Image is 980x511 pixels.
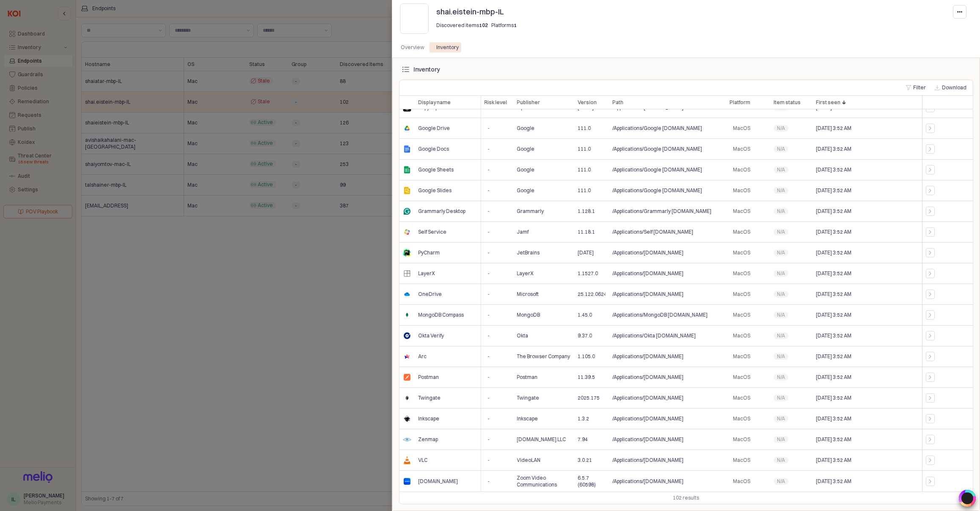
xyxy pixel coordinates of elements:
strong: 1 [514,22,517,28]
span: /Applications/[DOMAIN_NAME] [612,249,683,256]
span: N/A [777,478,785,485]
span: MacOS [733,457,750,464]
span: Grammarly Desktop [418,208,465,215]
span: - [488,353,490,360]
span: [DATE] 3:52 AM [816,436,851,443]
span: 3.0.21 [578,457,592,464]
span: Zenmap [418,436,438,443]
span: Postman [517,374,538,381]
span: Twingate [418,395,440,401]
span: /Applications/Google [DOMAIN_NAME] [612,187,702,194]
span: [DATE] 3:52 AM [816,415,851,422]
span: /Applications/[DOMAIN_NAME] [612,478,683,485]
span: Google Docs [418,146,449,152]
span: [DATE] 3:52 AM [816,125,851,132]
span: N/A [777,229,785,235]
span: /Applications/[DOMAIN_NAME] [612,457,683,464]
span: - [488,249,490,256]
span: [DATE] 3:52 AM [816,249,851,256]
span: VLC [418,457,427,464]
span: Grammarly [517,208,544,215]
button: Filter [903,83,930,93]
span: MacOS [733,146,750,152]
span: 1.3.2 [578,415,589,422]
span: MacOS [733,415,750,422]
span: MacOS [733,353,750,360]
span: - [488,478,490,485]
span: JetBrains [517,249,540,256]
span: [DATE] 3:52 AM [816,332,851,339]
span: - [488,208,490,215]
span: N/A [777,249,785,256]
div: 102 results [673,494,699,502]
span: Risk level [484,99,507,106]
span: VideoLAN [517,457,541,464]
span: - [488,229,490,235]
span: 11.39.5 [578,374,595,381]
span: Okta Verify [418,332,444,339]
span: MacOS [733,374,750,381]
span: [DATE] 3:52 AM [816,166,851,173]
span: Google [517,187,535,194]
span: [DATE] 3:52 AM [816,457,851,464]
span: /Applications/[DOMAIN_NAME] [612,415,683,422]
span: [DOMAIN_NAME] LLC [517,436,566,443]
span: Google [517,125,535,132]
span: 1.105.0 [578,353,595,360]
span: MacOS [733,436,750,443]
span: 111.0 [578,146,591,152]
span: Publisher [517,99,540,106]
button: Download [931,83,970,93]
span: 1.1527.0 [578,270,598,277]
span: Self Service [418,229,446,235]
span: - [488,125,490,132]
span: [DATE] 3:52 AM [816,395,851,401]
span: - [488,457,490,464]
span: MacOS [733,270,750,277]
span: MacOS [733,312,750,318]
span: - [488,312,490,318]
span: N/A [777,146,785,152]
span: [DATE] 3:52 AM [816,353,851,360]
div: Overview [401,42,424,52]
span: [DATE] 3:52 AM [816,187,851,194]
span: [DATE] 3:52 AM [816,312,851,318]
span: N/A [777,457,785,464]
span: Google [517,166,535,173]
span: Twingate [517,395,540,401]
span: /Applications/Google [DOMAIN_NAME] [612,125,702,132]
span: 2025.175 [578,395,600,401]
span: 6.5.7 (60598) [578,475,606,488]
div: Inventory [431,42,464,52]
span: - [488,146,490,152]
span: MacOS [733,291,750,298]
span: - [488,436,490,443]
div: Overview [396,42,429,52]
span: N/A [777,436,785,443]
span: PyCharm [418,249,440,256]
span: N/A [777,166,785,173]
span: MacOS [733,395,750,401]
span: /Applications/MongoDB [DOMAIN_NAME] [612,312,707,318]
span: Zoom Video Communications [517,475,571,488]
span: OneDrive [418,291,442,298]
span: 7.94 [578,436,588,443]
strong: 102 [479,22,488,28]
span: [DATE] 3:52 AM [816,478,851,485]
span: N/A [777,291,785,298]
span: Platform [729,99,750,106]
div: Inventory [413,66,440,73]
span: 111.0 [578,187,591,194]
span: MongoDB [517,312,540,318]
span: Google [517,146,535,152]
span: Arc [418,353,427,360]
span: Display name [418,99,451,106]
span: - [488,270,490,277]
span: Version [578,99,597,106]
span: /Applications/Google [DOMAIN_NAME] [612,146,702,152]
span: LayerX [418,270,435,277]
span: - [488,291,490,298]
span: [DATE] 3:52 AM [816,291,851,298]
span: /Applications/[DOMAIN_NAME] [612,291,683,298]
span: MacOS [733,187,750,194]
